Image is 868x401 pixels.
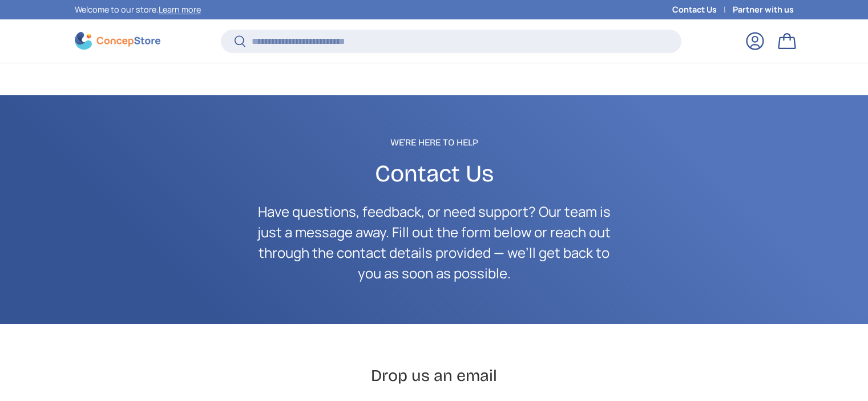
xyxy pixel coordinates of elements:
a: Contact Us [672,3,733,16]
span: Contact Us [375,159,494,189]
a: Partner with us [733,3,794,16]
p: Welcome to our store. [75,3,201,16]
img: ConcepStore [75,32,160,50]
span: We're Here to Help [390,136,478,149]
h2: Drop us an email [215,365,653,386]
p: Have questions, feedback, or need support? Our team is just a message away. Fill out the form bel... [255,201,614,283]
a: Learn more [159,4,201,15]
